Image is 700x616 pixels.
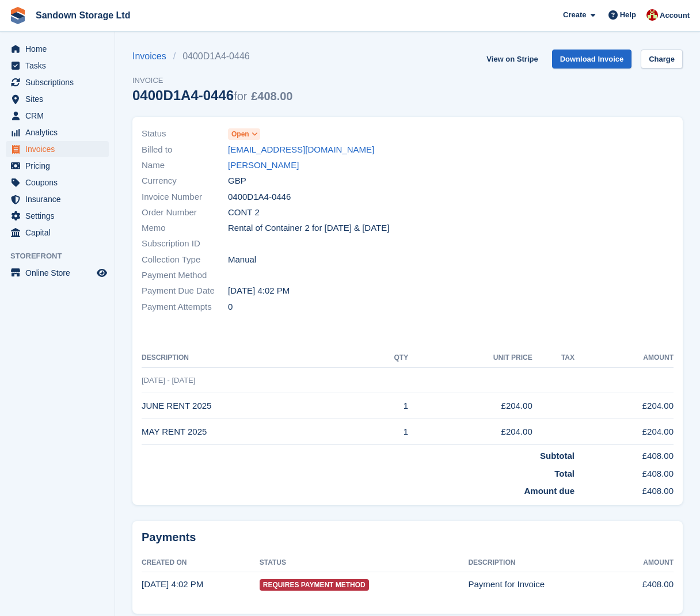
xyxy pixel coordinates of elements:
[142,222,228,235] span: Memo
[260,554,469,572] th: Status
[468,554,614,572] th: Description
[646,9,658,21] img: Jessica Durrant
[132,50,292,63] nav: breadcrumbs
[6,225,109,241] a: menu
[142,554,260,572] th: Created On
[142,253,228,267] span: Collection Type
[142,206,228,219] span: Order Number
[532,349,575,367] th: Tax
[468,572,614,597] td: Payment for Invoice
[260,579,369,591] span: Requires Payment Method
[25,41,94,57] span: Home
[6,74,109,90] a: menu
[132,50,173,63] a: Invoices
[25,91,94,107] span: Sites
[575,393,674,419] td: £204.00
[6,58,109,74] a: menu
[25,208,94,224] span: Settings
[660,10,690,21] span: Account
[641,50,683,69] a: Charge
[614,572,674,597] td: £408.00
[6,191,109,207] a: menu
[575,349,674,367] th: Amount
[6,141,109,157] a: menu
[132,75,292,86] span: Invoice
[6,158,109,174] a: menu
[142,269,228,282] span: Payment Method
[575,445,674,463] td: £408.00
[6,265,109,281] a: menu
[6,174,109,191] a: menu
[142,530,674,545] h2: Payments
[142,393,363,419] td: JUNE RENT 2025
[363,349,408,367] th: QTY
[251,90,292,102] span: £408.00
[620,9,636,21] span: Help
[142,349,363,367] th: Description
[142,143,228,157] span: Billed to
[228,159,299,172] a: [PERSON_NAME]
[25,141,94,157] span: Invoices
[575,480,674,498] td: £408.00
[142,237,228,250] span: Subscription ID
[142,191,228,204] span: Invoice Number
[6,41,109,57] a: menu
[363,393,408,419] td: 1
[6,108,109,124] a: menu
[142,284,228,298] span: Payment Due Date
[142,159,228,172] span: Name
[142,376,195,385] span: [DATE] - [DATE]
[25,158,94,174] span: Pricing
[142,127,228,140] span: Status
[228,206,260,219] span: CONT 2
[31,6,135,25] a: Sandown Storage Ltd
[6,124,109,140] a: menu
[575,419,674,445] td: £204.00
[142,174,228,188] span: Currency
[408,419,532,445] td: £204.00
[132,88,292,103] div: 0400D1A4-0446
[25,265,94,281] span: Online Store
[408,393,532,419] td: £204.00
[25,225,94,241] span: Capital
[363,419,408,445] td: 1
[228,253,256,267] span: Manual
[552,50,632,69] a: Download Invoice
[228,174,246,188] span: GBP
[408,349,532,367] th: Unit Price
[25,191,94,207] span: Insurance
[25,174,94,191] span: Coupons
[25,74,94,90] span: Subscriptions
[228,284,290,298] time: 2025-10-01 15:02:38 UTC
[142,579,203,589] time: 2025-09-01 15:02:40 UTC
[563,9,586,21] span: Create
[228,222,389,235] span: Rental of Container 2 for [DATE] & [DATE]
[231,129,249,139] span: Open
[6,91,109,107] a: menu
[6,208,109,224] a: menu
[142,301,228,314] span: Payment Attempts
[228,191,291,204] span: 0400D1A4-0446
[9,7,26,24] img: stora-icon-8386f47178a22dfd0bd8f6a31ec36ba5ce8667c1dd55bd0f319d3a0aa187defe.svg
[25,108,94,124] span: CRM
[95,266,109,280] a: Preview store
[524,486,575,496] strong: Amount due
[228,301,233,314] span: 0
[10,250,115,262] span: Storefront
[25,124,94,140] span: Analytics
[25,58,94,74] span: Tasks
[614,554,674,572] th: Amount
[575,463,674,481] td: £408.00
[228,143,374,157] a: [EMAIL_ADDRESS][DOMAIN_NAME]
[142,419,363,445] td: MAY RENT 2025
[482,50,542,69] a: View on Stripe
[554,469,575,478] strong: Total
[228,127,260,140] a: Open
[540,451,575,461] strong: Subtotal
[234,90,247,102] span: for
